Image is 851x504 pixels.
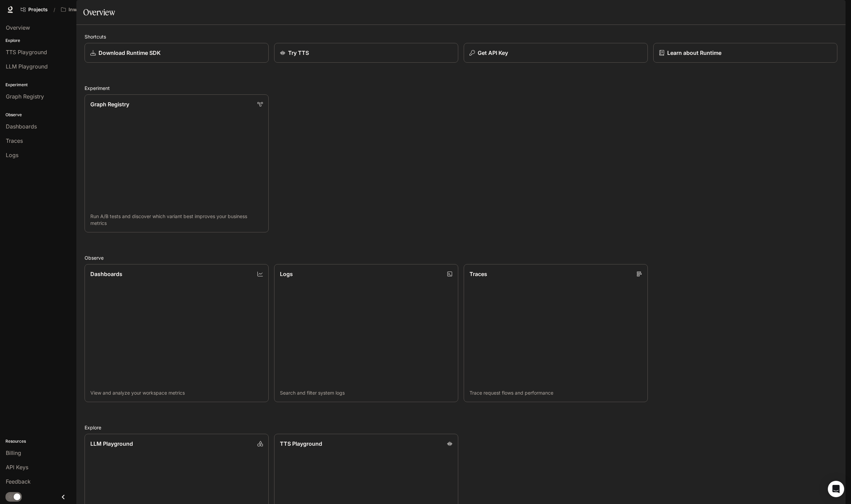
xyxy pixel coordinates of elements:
h2: Explore [85,424,837,431]
a: TracesTrace request flows and performance [464,264,648,402]
span: Projects [28,7,48,13]
a: Go to projects [18,3,51,16]
a: Download Runtime SDK [85,43,269,63]
p: Traces [469,270,487,278]
h1: Overview [83,5,115,19]
h2: Observe [85,254,837,261]
p: Search and filter system logs [280,390,452,396]
button: Get API Key [464,43,648,63]
p: Run A/B tests and discover which variant best improves your business metrics [90,213,263,227]
p: Try TTS [288,49,309,57]
p: Trace request flows and performance [469,390,642,396]
a: Try TTS [274,43,458,63]
p: Logs [280,270,293,278]
div: Open Intercom Messenger [828,481,844,497]
button: All workspaces [58,3,117,16]
p: TTS Playground [280,440,322,448]
p: Learn about Runtime [667,49,721,57]
p: Graph Registry [90,100,129,108]
p: Inworld AI Demos [69,7,107,13]
p: View and analyze your workspace metrics [90,390,263,396]
a: Graph RegistryRun A/B tests and discover which variant best improves your business metrics [85,94,269,232]
p: Get API Key [478,49,508,57]
a: Learn about Runtime [653,43,837,63]
p: Dashboards [90,270,122,278]
p: LLM Playground [90,440,133,448]
div: / [51,6,58,13]
a: DashboardsView and analyze your workspace metrics [85,264,269,402]
a: LogsSearch and filter system logs [274,264,458,402]
h2: Experiment [85,85,837,92]
p: Download Runtime SDK [99,49,161,57]
h2: Shortcuts [85,33,837,40]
